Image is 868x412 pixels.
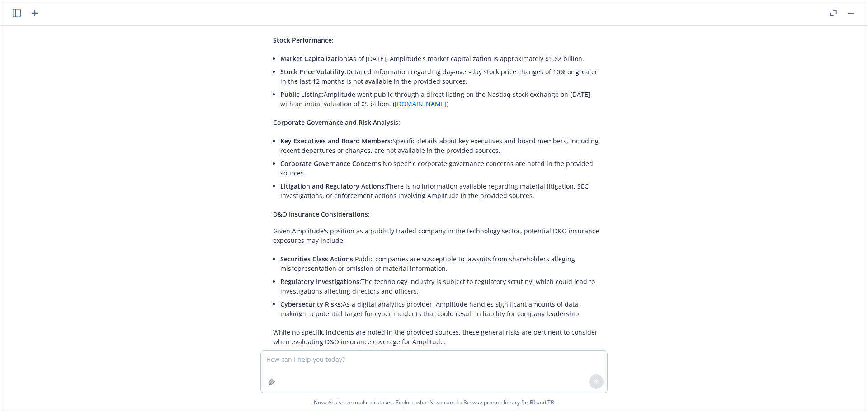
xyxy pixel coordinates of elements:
[280,300,343,308] span: Cybersecurity Risks:
[280,182,386,190] span: Litigation and Regulatory Actions:
[280,255,355,263] span: Securities Class Actions:
[280,90,602,109] p: Amplitude went public through a direct listing on the Nasdaq stock exchange on [DATE], with an in...
[273,327,602,346] p: While no specific incidents are noted in the provided sources, these general risks are pertinent ...
[280,136,602,155] p: Specific details about key executives and board members, including recent departures or changes, ...
[280,254,602,273] p: Public companies are susceptible to lawsuits from shareholders alleging misrepresentation or omis...
[273,210,370,218] span: D&O Insurance Considerations:
[280,159,383,168] span: Corporate Governance Concerns:
[280,90,324,99] span: Public Listing:
[280,277,361,286] span: Regulatory Investigations:
[273,36,334,44] span: Stock Performance:
[280,54,349,63] span: Market Capitalization:
[280,137,392,145] span: Key Executives and Board Members:
[280,299,602,318] p: As a digital analytics provider, Amplitude handles significant amounts of data, making it a poten...
[314,393,554,412] span: Nova Assist can make mistakes. Explore what Nova can do: Browse prompt library for and
[280,54,602,63] p: As of [DATE], Amplitude's market capitalization is approximately $1.62 billion.
[280,181,602,200] p: There is no information available regarding material litigation, SEC investigations, or enforceme...
[547,398,554,406] a: TR
[280,67,602,86] p: Detailed information regarding day-over-day stock price changes of 10% or greater in the last 12 ...
[530,398,535,406] a: BI
[280,277,602,296] p: The technology industry is subject to regulatory scrutiny, which could lead to investigations aff...
[395,99,447,108] a: [DOMAIN_NAME]
[273,118,400,127] span: Corporate Governance and Risk Analysis:
[280,159,602,178] p: No specific corporate governance concerns are noted in the provided sources.
[273,226,602,245] p: Given Amplitude's position as a publicly traded company in the technology sector, potential D&O i...
[280,67,346,76] span: Stock Price Volatility:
